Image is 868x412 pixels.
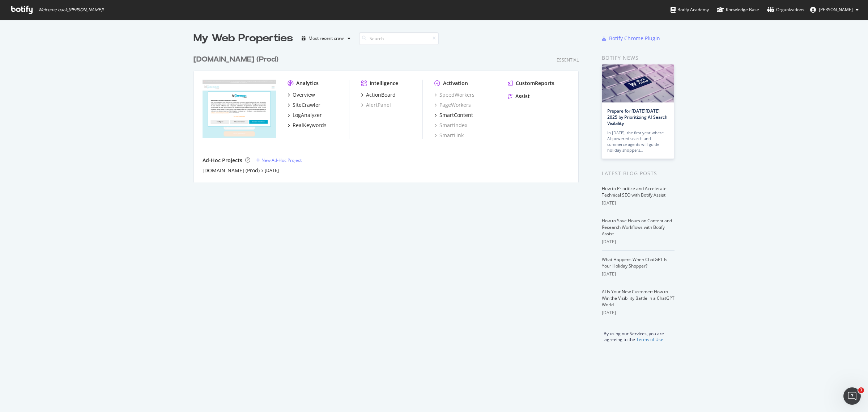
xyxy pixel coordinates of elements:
div: Activation [443,80,468,87]
button: [PERSON_NAME] [804,4,864,16]
div: Latest Blog Posts [602,169,675,177]
input: Search [359,32,439,45]
div: Intelligence [370,80,398,87]
div: Most recent crawl [309,36,345,41]
img: Prepare for Black Friday 2025 by Prioritizing AI Search Visibility [602,64,674,102]
div: [DOMAIN_NAME] (Prod) [193,54,278,65]
a: Terms of Use [636,336,663,342]
a: How to Save Hours on Content and Research Workflows with Botify Assist [602,218,672,237]
div: Botify Academy [671,6,709,13]
a: AI Is Your New Customer: How to Win the Visibility Battle in a ChatGPT World [602,289,675,308]
a: New Ad-Hoc Project [256,157,302,163]
img: www.idgarages.com [203,80,276,138]
div: By using our Services, you are agreeing to the [593,327,675,342]
a: [DOMAIN_NAME] (Prod) [193,54,281,65]
a: How to Prioritize and Accelerate Technical SEO with Botify Assist [602,185,667,198]
div: RealKeywords [293,122,327,129]
a: SmartIndex [434,122,467,129]
div: Overview [293,91,315,98]
div: LogAnalyzer [293,112,322,119]
a: Overview [288,91,315,98]
div: Botify Chrome Plugin [609,35,660,42]
div: SmartContent [439,112,473,119]
a: CustomReports [508,80,554,87]
div: Assist [515,93,530,100]
a: Prepare for [DATE][DATE] 2025 by Prioritizing AI Search Visibility [607,108,668,126]
a: SiteCrawler [288,101,320,109]
div: Ad-Hoc Projects [203,157,242,164]
div: grid [193,46,584,182]
div: My Web Properties [193,31,293,46]
a: [DOMAIN_NAME] (Prod) [203,167,260,174]
div: [DATE] [602,310,675,316]
a: [DATE] [265,167,279,173]
div: [DATE] [602,200,675,206]
div: New Ad-Hoc Project [261,157,302,163]
div: Knowledge Base [717,6,759,13]
span: 1 [858,387,864,393]
a: SmartLink [434,132,464,139]
div: Essential [557,57,579,63]
a: Botify Chrome Plugin [602,35,660,42]
div: Botify news [602,54,675,62]
a: ActionBoard [361,91,396,98]
span: Fabien Borsa [819,7,853,13]
div: CustomReports [516,80,554,87]
a: LogAnalyzer [288,112,322,119]
button: Most recent crawl [299,33,353,44]
div: ActionBoard [366,91,396,98]
iframe: Intercom live chat [843,387,861,405]
a: RealKeywords [288,122,327,129]
a: SmartContent [434,112,473,119]
a: PageWorkers [434,101,471,109]
a: What Happens When ChatGPT Is Your Holiday Shopper? [602,256,667,269]
div: SiteCrawler [293,101,320,109]
div: Organizations [767,6,804,13]
div: [DATE] [602,271,675,277]
span: Welcome back, [PERSON_NAME] ! [38,7,103,13]
a: SpeedWorkers [434,91,475,98]
a: AlertPanel [361,101,391,109]
div: Analytics [296,80,319,87]
a: Assist [508,93,530,100]
div: [DATE] [602,239,675,245]
div: In [DATE], the first year where AI-powered search and commerce agents will guide holiday shoppers… [607,130,669,153]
